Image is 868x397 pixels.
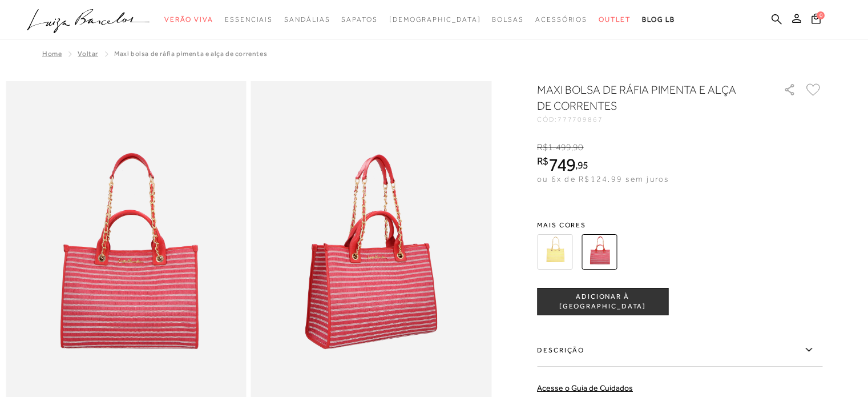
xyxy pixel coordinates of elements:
span: 90 [573,142,583,153]
span: ADICIONAR À [GEOGRAPHIC_DATA] [538,292,668,312]
label: Descrição [537,334,822,367]
span: 95 [578,159,588,171]
a: BLOG LB [642,9,675,30]
a: categoryNavScreenReaderText [284,9,330,30]
a: categoryNavScreenReaderText [599,9,631,30]
a: categoryNavScreenReaderText [492,9,524,30]
a: Acesse o Guia de Cuidados [537,383,633,392]
span: Verão Viva [164,15,213,23]
span: Sapatos [341,15,377,23]
i: , [575,160,588,170]
img: MAXI BOLSA DE RÁFIA PIMENTA E ALÇA DE CORRENTES [582,234,617,270]
div: CÓD: [537,116,765,123]
span: BLOG LB [642,15,675,23]
span: Acessórios [535,15,587,23]
span: MAXI BOLSA DE RÁFIA PIMENTA E ALÇA DE CORRENTES [114,50,267,58]
a: Home [42,50,62,58]
span: Bolsas [492,15,524,23]
button: 0 [808,13,824,28]
span: Mais cores [537,222,822,228]
span: ou 6x de R$124,99 sem juros [537,174,669,183]
span: 0 [817,11,825,19]
span: Sandálias [284,15,330,23]
a: noSubCategoriesText [389,9,481,30]
img: MAXI BOLSA DE RÁFIA AMARELA E ALÇA DE CORRENTES [537,234,572,270]
span: Outlet [599,15,631,23]
i: , [571,142,584,153]
a: categoryNavScreenReaderText [225,9,273,30]
span: Essenciais [225,15,273,23]
a: categoryNavScreenReaderText [164,9,213,30]
button: ADICIONAR À [GEOGRAPHIC_DATA] [537,288,668,315]
span: [DEMOGRAPHIC_DATA] [389,15,481,23]
span: 777709867 [558,115,603,123]
h1: MAXI BOLSA DE RÁFIA PIMENTA E ALÇA DE CORRENTES [537,82,751,114]
span: 749 [548,154,575,175]
a: Voltar [78,50,98,58]
span: 1.499 [548,142,571,153]
a: categoryNavScreenReaderText [535,9,587,30]
a: categoryNavScreenReaderText [341,9,377,30]
i: R$ [537,142,548,153]
i: R$ [537,156,548,166]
